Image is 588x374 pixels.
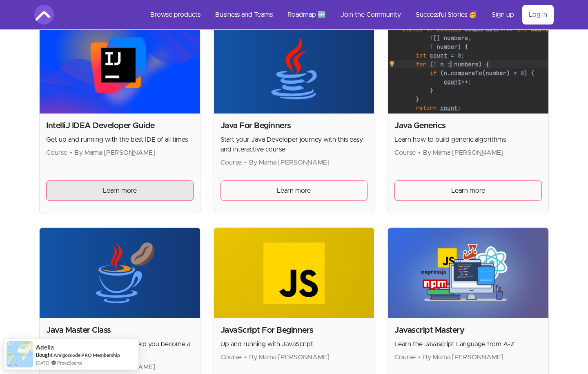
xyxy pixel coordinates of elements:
[75,149,155,156] span: By Mama [PERSON_NAME]
[214,24,374,114] img: Product image for Java For Beginners
[7,341,33,367] img: provesource social proof notification image
[394,149,416,156] span: Course
[388,228,548,318] img: Product image for Javascript Mastery
[220,325,368,336] h2: JavaScript For Beginners
[522,5,554,24] a: Log in
[220,159,242,166] span: Course
[46,325,194,336] h2: Java Master Class
[209,5,279,24] a: Business and Teams
[249,354,330,361] span: By Mama [PERSON_NAME]
[394,339,542,349] p: Learn the Javascript Language from A-Z
[46,149,67,156] span: Course
[220,120,368,131] h2: Java For Beginners
[244,354,247,361] span: •
[220,354,242,361] span: Course
[281,5,332,24] a: Roadmap 🆕
[36,352,53,358] span: Bought
[451,186,485,196] span: Learn more
[34,5,54,24] img: Amigoscode logo
[70,149,72,156] span: •
[388,24,548,114] img: Product image for Java Generics
[394,354,416,361] span: Course
[220,180,368,201] a: Learn more
[144,5,554,24] nav: Main
[57,359,82,366] a: ProveSource
[46,120,194,131] h2: IntelliJ IDEA Developer Guide
[220,339,368,349] p: Up and running with JavaScript
[36,359,49,366] span: [DATE]
[144,5,207,24] a: Browse products
[423,149,503,156] span: By Mama [PERSON_NAME]
[244,159,247,166] span: •
[53,352,120,358] a: Amigoscode PRO Membership
[46,180,194,201] a: Learn more
[409,5,483,24] a: Successful Stories 🥳
[394,180,542,201] a: Learn more
[485,5,521,24] a: Sign up
[40,24,200,114] img: Product image for IntelliJ IDEA Developer Guide
[394,325,542,336] h2: Javascript Mastery
[423,354,503,361] span: By Mama [PERSON_NAME]
[394,120,542,131] h2: Java Generics
[334,5,408,24] a: Join the Community
[103,186,137,196] span: Learn more
[418,149,421,156] span: •
[277,186,311,196] span: Learn more
[46,135,194,145] p: Get up and running with the best IDE of all times
[40,228,200,318] img: Product image for Java Master Class
[394,135,542,145] p: Learn how to build generic algorithms
[220,135,368,154] p: Start your Java Developer journey with this easy and interactive course
[36,344,54,351] span: Adella
[249,159,330,166] span: By Mama [PERSON_NAME]
[214,228,374,318] img: Product image for JavaScript For Beginners
[418,354,421,361] span: •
